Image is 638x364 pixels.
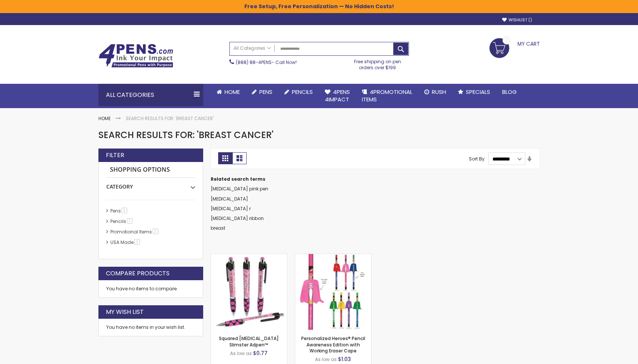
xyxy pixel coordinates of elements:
span: 1 [127,218,132,224]
strong: Filter [106,151,124,159]
a: [MEDICAL_DATA] [211,196,248,202]
a: Rush [418,84,452,100]
dt: Related search terms [211,176,540,182]
strong: Search results for: 'breast cancer' [126,115,214,122]
span: 4PROMOTIONAL ITEMS [362,88,412,103]
a: Promotional Items1 [109,229,161,235]
a: Wishlist [502,17,532,23]
span: - Call Now! [236,59,297,65]
a: [MEDICAL_DATA] pink pen [211,186,268,192]
span: As low as [230,350,252,357]
a: Pencils1 [109,218,135,224]
span: As low as [315,356,337,363]
a: Blog [496,84,523,100]
a: Squared [MEDICAL_DATA] Slimster Adpen™ [219,335,279,348]
strong: Shopping Options [106,162,195,178]
span: $0.77 [253,349,268,357]
div: You have no items to compare. [98,280,203,298]
span: Rush [432,88,446,96]
div: All Categories [98,84,203,106]
img: Squared Breast Cancer Slimster Adpen™ [211,254,287,330]
span: Home [225,88,240,96]
div: You have no items in your wish list. [106,324,195,330]
a: (888) 88-4PENS [236,59,272,65]
span: 4Pens 4impact [325,88,350,103]
span: All Categories [233,45,271,51]
span: Pencils [292,88,313,96]
strong: Grid [218,152,232,164]
a: Home [211,84,246,100]
a: Specials [452,84,496,100]
a: Pens1 [109,208,130,214]
span: 1 [153,229,158,234]
a: Squared Breast Cancer Slimster Adpen™ [211,254,287,260]
span: Search results for: 'breast cancer' [98,129,274,141]
a: breast [211,225,225,231]
strong: Compare Products [106,269,170,278]
a: 4PROMOTIONALITEMS [356,84,418,108]
span: $1.03 [338,355,351,363]
a: Personalized Heroes® Pencil Awareness Edition with Working Eraser Cape [295,254,371,260]
strong: My Wish List [106,308,144,316]
a: Pens [246,84,278,100]
a: [MEDICAL_DATA] ribbon [211,215,264,221]
div: Free shipping on pen orders over $199 [346,56,409,71]
span: 1 [134,239,140,245]
span: Blog [502,88,517,96]
a: USA Made1 [109,239,143,245]
label: Sort By [469,156,485,162]
a: Pencils [278,84,319,100]
a: All Categories [230,42,275,55]
span: 1 [122,208,127,213]
img: 4Pens Custom Pens and Promotional Products [98,44,173,68]
a: 4Pens4impact [319,84,356,108]
div: Category [106,178,195,190]
a: Home [98,115,111,122]
a: [MEDICAL_DATA] r [211,205,251,212]
span: Specials [466,88,490,96]
span: Pens [259,88,272,96]
img: Personalized Heroes® Pencil Awareness Edition with Working Eraser Cape [295,254,371,330]
a: Personalized Heroes® Pencil Awareness Edition with Working Eraser Cape [301,335,365,354]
